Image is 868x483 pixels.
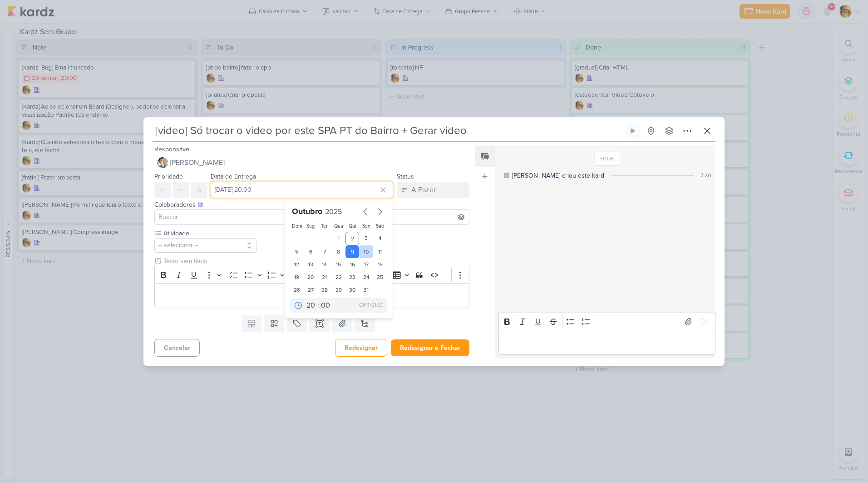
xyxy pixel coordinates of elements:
[211,182,393,198] input: Select a date
[359,284,373,296] div: 31
[157,157,168,168] img: Raphael Simas
[211,173,256,180] label: Data de Entrega
[304,271,318,284] div: 20
[154,173,183,180] label: Prioridade
[397,182,469,198] button: A Fazer
[318,258,332,271] div: 14
[359,271,373,284] div: 24
[325,207,342,216] span: 2025
[359,258,373,271] div: 17
[304,258,318,271] div: 13
[153,123,623,139] input: Kard Sem Título
[331,284,345,296] div: 29
[361,223,371,230] div: Sex
[317,300,319,311] div: :
[154,339,200,357] button: Cancelar
[359,232,373,245] div: 3
[154,200,469,209] div: Colaboradores
[320,223,330,230] div: Ter
[345,245,360,258] div: 9
[333,223,344,230] div: Qua
[331,271,345,284] div: 22
[373,271,387,284] div: 25
[157,212,467,223] input: Buscar
[154,283,469,308] div: Editor editing area: main
[700,171,711,179] div: 7:20
[359,245,373,258] div: 10
[331,245,345,258] div: 8
[292,223,302,230] div: Dom
[162,256,469,266] input: Texto sem título
[304,284,318,296] div: 27
[154,266,469,284] div: Editor toolbar
[359,302,384,309] div: GMT+01:00
[331,232,345,245] div: 1
[498,313,715,330] div: Editor toolbar
[391,339,469,356] button: Redesignar e Fechar
[318,284,332,296] div: 28
[290,258,304,271] div: 12
[290,271,304,284] div: 19
[345,271,360,284] div: 23
[318,271,332,284] div: 21
[345,284,360,296] div: 30
[411,184,436,195] div: A Fazer
[498,330,715,355] div: Editor editing area: main
[304,245,318,258] div: 6
[290,245,304,258] div: 5
[331,258,345,271] div: 15
[306,223,316,230] div: Seg
[373,232,387,245] div: 4
[345,258,360,271] div: 16
[292,206,322,216] span: Outubro
[335,339,387,357] button: Redesignar
[512,171,604,180] div: [PERSON_NAME] criou este kard
[170,157,225,168] span: [PERSON_NAME]
[154,154,469,171] button: [PERSON_NAME]
[154,145,191,153] label: Responsável
[290,284,304,296] div: 26
[345,232,360,245] div: 2
[347,223,358,230] div: Qui
[373,258,387,271] div: 18
[154,238,257,253] button: -- selecionar --
[397,173,414,180] label: Status
[375,223,385,230] div: Sáb
[629,127,636,134] div: Ligar relógio
[373,245,387,258] div: 11
[163,229,257,238] label: Atividade
[318,245,332,258] div: 7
